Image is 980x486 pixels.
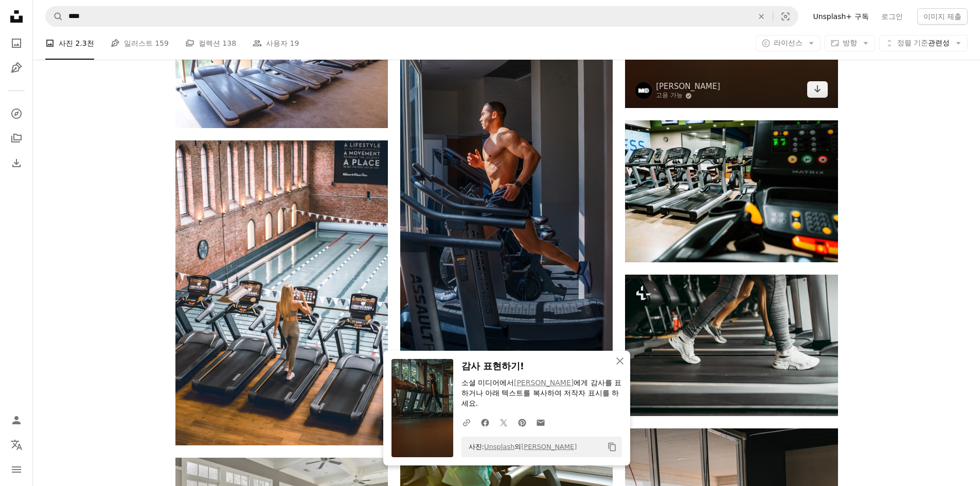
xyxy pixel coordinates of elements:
[6,103,27,124] a: 탐색
[879,35,968,51] button: 정렬 기준관련성
[6,410,27,430] a: 로그인 / 가입
[514,379,574,387] a: [PERSON_NAME]
[222,38,236,49] span: 138
[464,439,577,455] span: 사진: 의
[513,412,531,433] a: Pinterest에 공유
[625,186,838,195] a: 체육관의 러닝 머신
[175,52,388,62] a: 운동 기구가 있는 헬스장
[253,27,299,60] a: 사용자 19
[635,82,652,99] img: Mike Cox의 프로필로 이동
[290,38,299,49] span: 19
[807,81,828,98] a: 다운로드
[521,443,577,451] a: [PERSON_NAME]
[6,58,27,78] a: 일러스트
[625,120,838,262] img: 체육관의 러닝 머신
[625,340,838,350] a: 젊은 맞는 여자와 남자는 현대 피트니스 체육관에서 러닝 머신에서 달리고 있습니다. 그들은 거리를 유지하고 보호용 안면 마스크를 착용합니다. 코로나 바이러스 세계 전염병 및 스...
[400,34,613,353] img: 체육관에서 러닝머신을 달리는 남자
[484,443,514,451] a: Unsplash
[185,27,236,60] a: 컬렉션 138
[531,412,550,433] a: 이메일로 공유에 공유
[774,39,803,47] span: 라이선스
[45,6,798,27] form: 사이트 전체에서 이미지 찾기
[875,8,909,25] a: 로그인
[917,8,968,25] button: 이미지 제출
[6,459,27,480] button: 메뉴
[843,39,857,47] span: 방향
[111,27,169,60] a: 일러스트 159
[461,359,622,374] h3: 감사 표현하기!
[807,8,875,25] a: Unsplash+ 구독
[175,140,388,446] img: 볼링장에서 기타를 연주하는 사람
[825,35,875,51] button: 방향
[155,38,169,49] span: 159
[461,378,622,409] p: 소셜 미디어에서 에게 감사를 표하거나 아래 텍스트를 복사하여 저작자 표시를 하세요.
[603,438,621,456] button: 클립보드에 복사하기
[773,7,798,26] button: 시각적 검색
[400,189,613,198] a: 체육관에서 러닝머신을 달리는 남자
[6,33,27,53] a: 사진
[6,153,27,173] a: 다운로드 내역
[6,435,27,455] button: 언어
[656,92,720,100] a: 고용 가능
[756,35,821,51] button: 라이선스
[476,412,494,433] a: Facebook에 공유
[750,7,773,26] button: 삭제
[6,128,27,149] a: 컬렉션
[897,39,928,47] span: 정렬 기준
[46,7,63,26] button: Unsplash 검색
[175,288,388,297] a: 볼링장에서 기타를 연주하는 사람
[656,81,720,92] a: [PERSON_NAME]
[625,275,838,416] img: 젊은 맞는 여자와 남자는 현대 피트니스 체육관에서 러닝 머신에서 달리고 있습니다. 그들은 거리를 유지하고 보호용 안면 마스크를 착용합니다. 코로나 바이러스 세계 전염병 및 스...
[494,412,513,433] a: Twitter에 공유
[6,6,27,29] a: 홈 — Unsplash
[897,38,950,48] span: 관련성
